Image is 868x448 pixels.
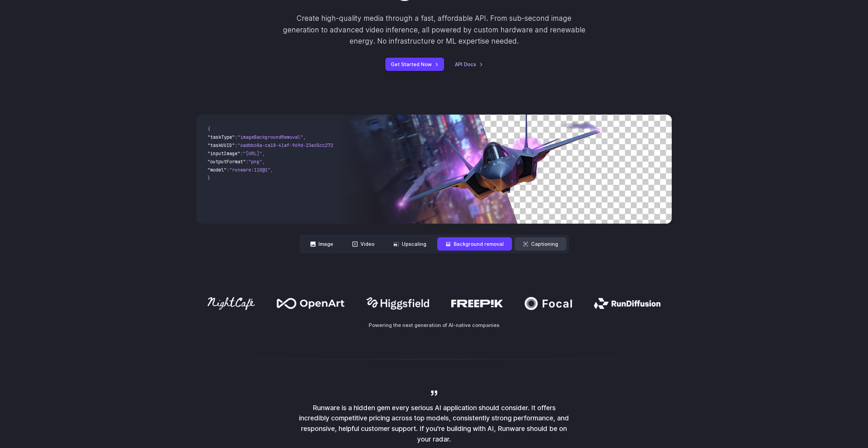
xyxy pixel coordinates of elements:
span: "png" [248,159,262,165]
span: , [303,134,306,140]
span: : [246,159,248,165]
span: : [235,142,238,148]
span: : [235,134,238,140]
span: { [208,126,210,132]
span: : [240,150,243,156]
span: "taskType" [208,134,235,140]
span: } [208,175,210,181]
span: "imageBackgroundRemoval" [238,134,303,140]
span: , [262,150,265,156]
button: Image [302,237,341,251]
button: Video [344,237,383,251]
span: "inputImage" [208,150,240,156]
span: "runware:110@1" [229,167,270,173]
button: Captioning [515,237,566,251]
button: Background removal [437,237,512,251]
a: API Docs [455,60,483,68]
a: Get Started Now [385,58,444,71]
span: "[URL]" [243,150,262,156]
img: Futuristic stealth jet streaking through a neon-lit cityscape with glowing purple exhaust [339,115,671,224]
p: Runware is a hidden gem every serious AI application should consider. It offers incredibly compet... [298,403,571,445]
span: "taskUUID" [208,142,235,148]
span: "outputFormat" [208,159,246,165]
span: , [270,167,273,173]
span: : [227,167,229,173]
p: Create high-quality media through a fast, affordable API. From sub-second image generation to adv... [282,13,586,47]
span: , [262,159,265,165]
p: Powering the next generation of AI-native companies [197,321,672,329]
span: "6adbb68a-ca18-41af-969d-23e65cc2729c" [238,142,341,148]
span: "model" [208,167,227,173]
button: Upscaling [385,237,435,251]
